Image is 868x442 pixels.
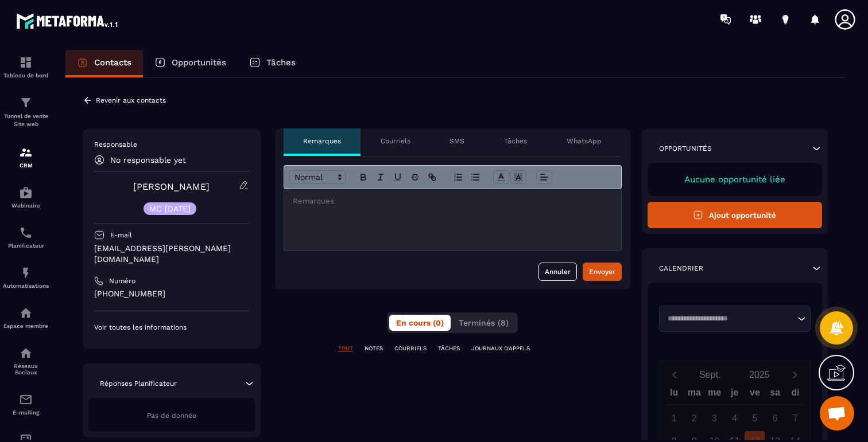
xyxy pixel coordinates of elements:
[19,306,33,320] img: automations
[3,47,49,87] a: formationformationTableau de bord
[3,363,49,375] p: Réseaux Sociaux
[438,345,460,353] p: TÂCHES
[133,181,210,192] a: [PERSON_NAME]
[19,393,33,406] img: email
[648,202,823,228] button: Ajout opportunité
[266,57,296,68] p: Tâches
[396,318,444,327] span: En cours (0)
[19,96,33,109] img: formation
[147,412,196,420] span: Pas de donnée
[659,174,811,185] p: Aucune opportunité liée
[19,266,33,280] img: automations
[664,313,795,324] input: Search for option
[3,338,49,384] a: social-networksocial-networkRéseaux Sociaux
[19,56,33,69] img: formation
[19,186,33,200] img: automations
[94,57,131,68] p: Contacts
[3,242,49,249] p: Planificateur
[19,346,33,360] img: social-network
[3,323,49,329] p: Espace membre
[338,345,353,353] p: TOUT
[94,323,249,332] p: Voir toutes les informations
[589,266,615,277] div: Envoyer
[94,243,249,265] p: [EMAIL_ADDRESS][PERSON_NAME][DOMAIN_NAME]
[100,379,177,388] p: Réponses Planificateur
[394,345,427,353] p: COURRIELS
[381,136,410,146] p: Courriels
[659,264,703,273] p: Calendrier
[94,140,249,149] p: Responsable
[3,409,49,416] p: E-mailing
[19,226,33,240] img: scheduler
[3,87,49,137] a: formationformationTunnel de vente Site web
[659,144,712,153] p: Opportunités
[3,72,49,79] p: Tableau de bord
[3,283,49,289] p: Automatisations
[3,298,49,338] a: automationsautomationsEspace membre
[16,10,119,31] img: logo
[3,137,49,177] a: formationformationCRM
[96,96,166,104] p: Revenir aux contacts
[452,315,516,331] button: Terminés (8)
[820,396,854,431] div: Ouvrir le chat
[143,50,238,77] a: Opportunités
[471,345,530,353] p: JOURNAUX D'APPELS
[110,230,132,240] p: E-mail
[567,136,602,146] p: WhatsApp
[94,288,249,299] p: [PHONE_NUMBER]
[172,57,226,68] p: Opportunités
[659,306,811,332] div: Search for option
[389,315,451,331] button: En cours (0)
[459,318,509,327] span: Terminés (8)
[65,50,143,77] a: Contacts
[149,205,191,213] p: MC [DATE]
[3,162,49,169] p: CRM
[110,155,186,165] p: No responsable yet
[365,345,383,353] p: NOTES
[583,263,622,281] button: Envoyer
[3,217,49,257] a: schedulerschedulerPlanificateur
[538,263,577,281] button: Annuler
[19,146,33,159] img: formation
[3,202,49,209] p: Webinaire
[238,50,307,77] a: Tâches
[3,177,49,217] a: automationsautomationsWebinaire
[504,136,527,146] p: Tâches
[3,112,49,128] p: Tunnel de vente Site web
[3,257,49,298] a: automationsautomationsAutomatisations
[449,136,464,146] p: SMS
[303,136,341,146] p: Remarques
[109,276,135,285] p: Numéro
[3,384,49,424] a: emailemailE-mailing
